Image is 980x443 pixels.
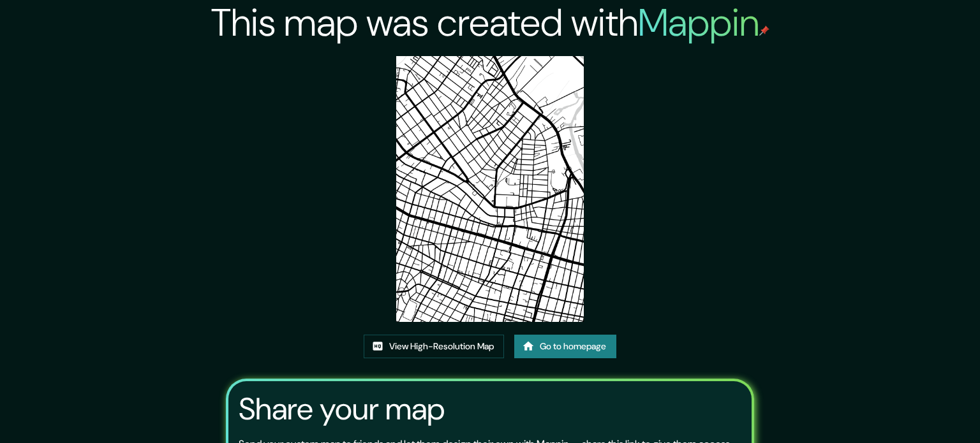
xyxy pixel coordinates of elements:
[364,335,504,358] a: View High-Resolution Map
[759,25,769,36] img: mappin-pin
[239,391,445,427] h3: Share your map
[396,56,584,322] img: created-map
[514,335,616,358] a: Go to homepage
